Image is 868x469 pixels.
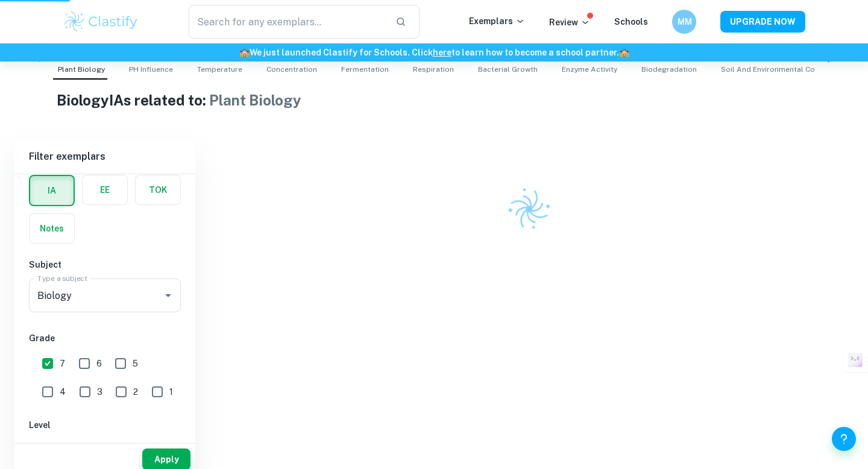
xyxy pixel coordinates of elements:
[29,258,181,271] h6: Subject
[720,11,805,33] button: UPGRADE NOW
[169,385,173,398] span: 1
[60,357,65,370] span: 7
[63,10,139,34] img: Clastify logo
[209,92,301,109] span: Plant Biology
[97,385,102,398] span: 3
[83,175,127,204] button: EE
[500,180,558,238] img: Clastify logo
[562,64,617,75] span: Enzyme Activity
[58,64,105,75] span: Plant Biology
[29,418,181,432] h6: Level
[189,5,386,39] input: Search for any exemplars...
[619,48,629,57] span: 🏫
[672,10,696,34] button: MM
[266,64,317,75] span: Concentration
[721,64,844,75] span: Soil and Environmental Conditions
[133,385,138,398] span: 2
[549,16,590,29] p: Review
[57,89,812,111] h1: Biology IAs related to:
[60,385,66,398] span: 4
[341,64,389,75] span: Fermentation
[29,332,181,345] h6: Grade
[614,17,648,27] a: Schools
[413,64,454,75] span: Respiration
[30,176,74,205] button: IA
[832,427,856,451] button: Help and Feedback
[30,214,74,243] button: Notes
[478,64,538,75] span: Bacterial Growth
[14,140,195,174] h6: Filter exemplars
[678,15,691,28] h6: MM
[239,48,250,57] span: 🏫
[2,46,866,59] h6: We just launched Clastify for Schools. Click to learn how to become a school partner.
[469,14,525,28] p: Exemplars
[96,357,102,370] span: 6
[129,64,173,75] span: pH Influence
[37,273,87,283] label: Type a subject
[136,175,180,204] button: TOK
[433,48,451,57] a: here
[641,64,697,75] span: Biodegradation
[197,64,242,75] span: Temperature
[133,357,138,370] span: 5
[160,287,177,304] button: Open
